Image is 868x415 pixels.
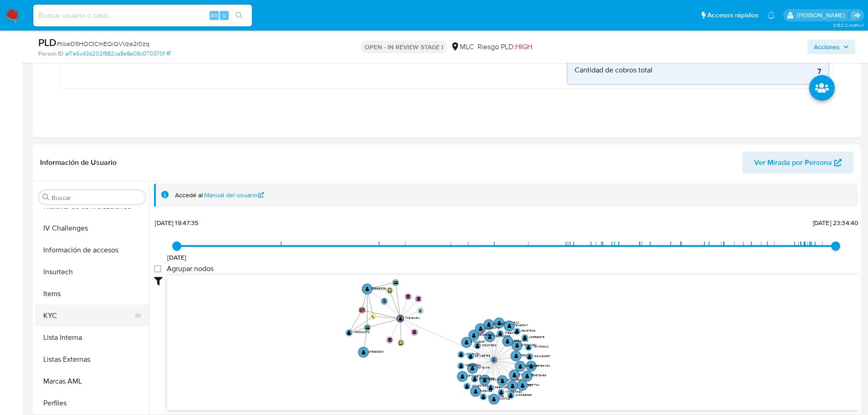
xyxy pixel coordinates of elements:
b: Person ID [38,50,63,58]
text: 1304260957 [534,354,551,358]
text: 1728784521 [405,316,420,320]
span: HIGH [515,41,532,52]
input: Buscar [51,194,142,202]
span: Cantidad de cobros total [575,66,652,75]
text: 250890065 [494,334,510,338]
text:  [365,326,370,329]
text:  [527,345,530,350]
text:  [362,350,365,355]
a: Salir [852,10,861,20]
text:  [521,383,524,388]
text:  [412,330,417,334]
button: Listas Externas [35,348,149,370]
text: 109207862 [482,343,497,347]
text: 707181146 [477,365,490,369]
text: 259844904 [512,338,529,343]
text: 236211413 [489,377,503,381]
text: 1070449687 [507,378,524,382]
text:  [388,288,391,293]
text:  [498,321,501,326]
text:  [492,397,496,402]
button: Información de accesos [35,239,149,261]
text: 309708633 [479,376,495,380]
text:  [399,341,402,346]
text: 610426061 [471,339,485,343]
input: Agrupar nodos [154,265,161,272]
text: 203301462 [521,343,537,347]
text: 637488733 [475,354,490,358]
h1: Información de Usuario [40,158,117,167]
button: Buscar [42,194,50,201]
text:  [483,378,487,383]
text:  [474,389,478,394]
text:  [513,373,516,378]
button: IV Challenges [35,217,149,239]
text:  [388,338,392,342]
button: Insurtech [35,261,149,283]
span: # KoeD5HOCtCmEQiQVVze2r0zq [56,39,149,48]
text: 21114364 [493,322,505,326]
text:  [471,366,474,371]
span: s [223,11,226,20]
text:  [479,326,483,331]
text: 169578453 [531,373,546,377]
text: 478554191 [465,352,479,356]
p: OPEN - IN REVIEW STAGE I [361,41,447,53]
text:  [419,309,421,313]
button: Acciones [807,40,855,54]
span: Accedé al [175,191,203,200]
text: 442770218 [519,372,533,376]
b: PLD [38,35,56,50]
text:  [416,297,421,301]
text: 1103302370 [354,330,370,334]
text:  [514,354,518,359]
text:  [528,354,531,359]
text:  [461,374,464,379]
text:  [406,294,411,298]
text:  [492,358,495,362]
text:  [459,352,463,357]
text: 457742813 [467,374,481,378]
span: [DATE] 19:47:35 [155,218,198,227]
p: aline.magdaleno@mercadolibre.com [797,11,848,20]
text: 705696790 [465,363,481,367]
text: 704739042 [533,344,549,348]
text:  [488,334,492,339]
text: 1074337323 [472,384,488,388]
text: 437561494 [535,364,550,368]
span: Accesos rápidos [707,10,758,20]
text: 150375758 [517,383,531,387]
text:  [469,354,473,359]
a: Manual del usuario [204,191,264,200]
text:  [515,329,519,334]
text:  [506,339,509,344]
a: Notificaciones [767,11,775,19]
text:  [459,364,463,369]
text:  [501,379,504,384]
text: 209588915 [529,335,544,339]
text:  [465,384,469,389]
text:  [523,335,527,340]
text:  [473,377,477,382]
text: 1229728 [498,396,510,400]
span: [DATE] 23:34:40 [813,218,858,227]
text:  [499,390,503,395]
text: 229258386 [515,393,532,397]
text: 68862068 [495,385,509,389]
text:  [465,340,468,345]
text:  [476,343,479,348]
input: Buscar usuario o caso... [33,10,252,21]
text: 171583195 [504,331,518,335]
text: 171757704 [527,383,539,387]
span: 3.152.2-hotfix-1 [833,21,863,29]
text:  [515,343,519,348]
span: Alt [211,11,218,20]
text: 261004582 [478,333,493,337]
text: 239880804 [368,349,384,354]
span: Ver Mirada por Persona [754,152,832,174]
span: Acciones [814,40,840,54]
button: KYC [35,305,142,327]
button: Items [35,283,149,305]
button: Ver Mirada por Persona [742,152,853,174]
span: Agrupar nodos [167,264,214,273]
